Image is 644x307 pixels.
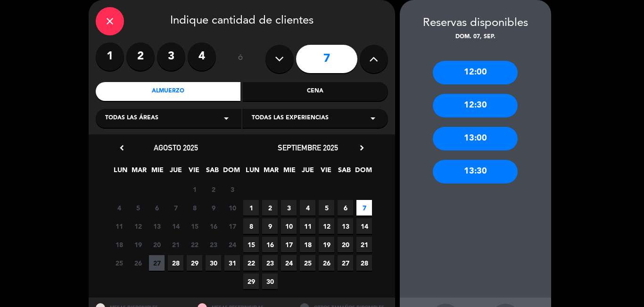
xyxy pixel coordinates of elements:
[281,255,297,271] span: 24
[281,237,297,252] span: 17
[318,165,334,180] span: VIE
[243,255,259,271] span: 22
[206,237,221,252] span: 23
[262,218,278,234] span: 9
[355,165,371,180] span: DOM
[262,274,278,289] span: 30
[187,237,202,252] span: 22
[113,165,128,180] span: LUN
[96,7,388,35] div: Indique cantidad de clientes
[131,165,147,180] span: MAR
[243,274,259,289] span: 29
[338,237,353,252] span: 20
[111,200,127,216] span: 4
[130,255,146,271] span: 26
[319,218,334,234] span: 12
[356,237,372,252] span: 21
[224,218,240,234] span: 17
[149,200,165,216] span: 6
[149,218,165,234] span: 13
[224,255,240,271] span: 31
[117,143,127,153] i: chevron_left
[281,165,297,180] span: MIE
[111,218,127,234] span: 11
[224,237,240,252] span: 24
[154,143,198,152] span: agosto 2025
[187,218,202,234] span: 15
[205,165,220,180] span: SAB
[262,255,278,271] span: 23
[186,165,202,180] span: VIE
[252,114,329,123] span: Todas las experiencias
[300,237,315,252] span: 18
[245,165,260,180] span: LUN
[224,200,240,216] span: 10
[149,165,165,180] span: MIE
[433,61,518,84] div: 12:00
[338,218,353,234] span: 13
[187,255,202,271] span: 29
[300,218,315,234] span: 11
[263,165,279,180] span: MAR
[262,200,278,216] span: 2
[356,255,372,271] span: 28
[356,218,372,234] span: 14
[278,143,338,152] span: septiembre 2025
[300,255,315,271] span: 25
[130,200,146,216] span: 5
[188,42,216,71] label: 4
[168,255,183,271] span: 28
[281,218,297,234] span: 10
[433,127,518,150] div: 13:00
[433,94,518,117] div: 12:30
[130,218,146,234] span: 12
[367,113,379,124] i: arrow_drop_down
[356,200,372,216] span: 7
[262,237,278,252] span: 16
[243,82,388,101] div: Cena
[206,200,221,216] span: 9
[96,42,124,71] label: 1
[105,114,158,123] span: Todas las áreas
[319,237,334,252] span: 19
[111,237,127,252] span: 18
[319,200,334,216] span: 5
[111,255,127,271] span: 25
[104,16,116,27] i: close
[243,237,259,252] span: 15
[130,237,146,252] span: 19
[300,200,315,216] span: 4
[149,255,165,271] span: 27
[206,218,221,234] span: 16
[433,160,518,183] div: 13:30
[357,143,367,153] i: chevron_right
[126,42,155,71] label: 2
[157,42,185,71] label: 3
[281,200,297,216] span: 3
[338,255,353,271] span: 27
[224,182,240,197] span: 3
[243,218,259,234] span: 8
[225,42,256,75] div: ó
[206,182,221,197] span: 2
[168,218,183,234] span: 14
[243,200,259,216] span: 1
[168,200,183,216] span: 7
[206,255,221,271] span: 30
[300,165,315,180] span: JUE
[187,200,202,216] span: 8
[96,82,241,101] div: Almuerzo
[168,237,183,252] span: 21
[187,182,202,197] span: 1
[149,237,165,252] span: 20
[319,255,334,271] span: 26
[337,165,352,180] span: SAB
[400,33,551,42] div: dom. 07, sep.
[168,165,183,180] span: JUE
[221,113,232,124] i: arrow_drop_down
[338,200,353,216] span: 6
[223,165,239,180] span: DOM
[400,14,551,33] div: Reservas disponibles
